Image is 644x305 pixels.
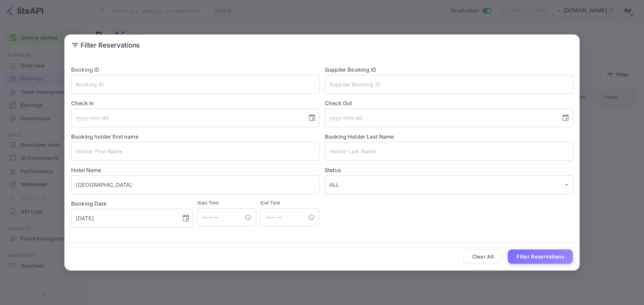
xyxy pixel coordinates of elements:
[64,34,580,56] h2: Filter Reservations
[464,249,503,264] button: Clear All
[71,142,319,161] input: Holder First Name
[559,111,572,125] button: Choose date
[197,200,256,207] h6: Start Time
[71,75,319,94] input: Booking ID
[71,108,303,127] input: yyyy-mm-dd
[325,66,376,73] label: Supplier Booking ID
[71,66,100,73] label: Booking ID
[325,142,573,161] input: Holder Last Name
[179,212,193,225] button: Choose date, selected date is Sep 4, 2025
[305,111,319,125] button: Choose date
[71,209,176,228] input: yyyy-mm-dd
[71,167,101,173] label: Hotel Name
[71,99,319,107] label: Check In
[71,133,139,140] label: Booking holder first name
[325,166,573,174] label: Status
[508,249,573,264] button: Filter Reservations
[325,133,394,140] label: Booking Holder Last Name
[325,175,573,194] div: ALL
[325,99,573,107] label: Check Out
[325,75,573,94] input: Supplier Booking ID
[71,175,319,194] input: Hotel Name
[260,200,319,207] h6: End Time
[325,108,556,127] input: yyyy-mm-dd
[71,200,193,208] label: Booking Date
